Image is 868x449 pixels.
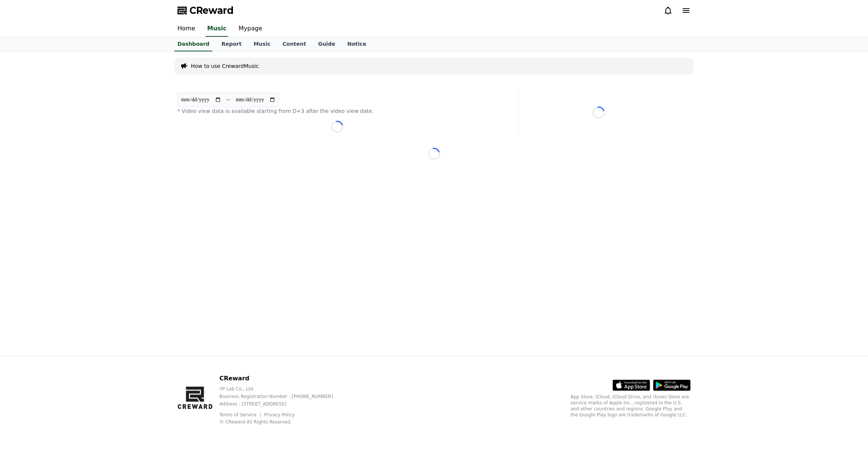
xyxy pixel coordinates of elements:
[233,21,268,37] a: Mypage
[219,419,345,425] p: © CReward All Rights Reserved.
[264,412,295,417] a: Privacy Policy
[189,5,234,17] span: CReward
[206,21,228,37] a: Music
[191,62,259,70] a: How to use CrewardMusic
[174,37,212,51] a: Dashboard
[276,37,312,51] a: Content
[177,5,234,17] a: CReward
[312,37,341,51] a: Guide
[171,21,201,37] a: Home
[177,107,497,115] p: * Video view data is available starting from D+3 after the video view date.
[219,412,262,417] a: Terms of Service
[341,37,372,51] a: Notice
[219,393,345,399] p: Business Registration Number : [PHONE_NUMBER]
[226,95,231,104] p: ~
[219,374,345,383] p: CReward
[571,394,691,418] p: App Store, iCloud, iCloud Drive, and iTunes Store are service marks of Apple Inc., registered in ...
[248,37,276,51] a: Music
[219,386,345,392] p: YP Lab Co., Ltd.
[219,401,345,407] p: Address : [STREET_ADDRESS]
[215,37,248,51] a: Report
